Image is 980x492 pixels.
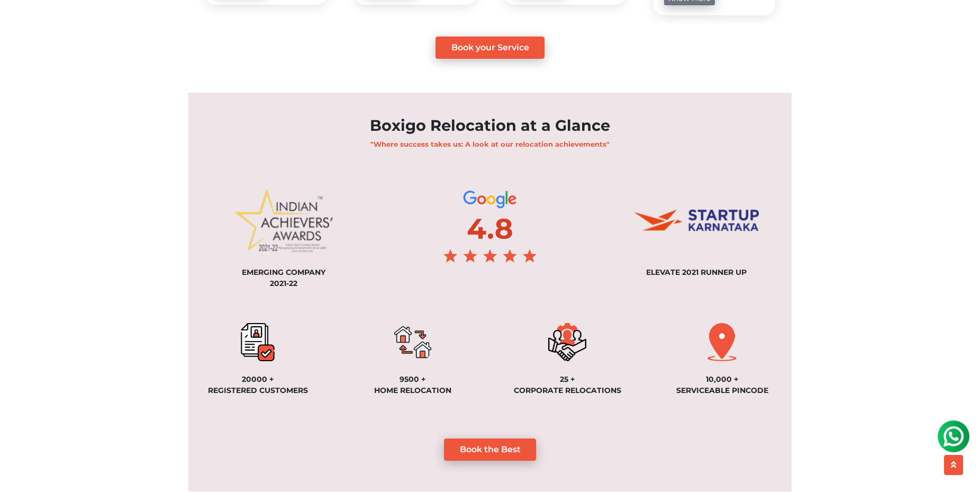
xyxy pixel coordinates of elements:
div: 20000 + [188,374,328,385]
a: Book your Service [435,37,545,59]
img: registered_customers [234,323,281,361]
img: achievements [220,174,347,267]
div: Serviceable pincode [653,385,792,396]
div: Home Relocation [343,385,483,396]
div: 10,000 + [653,374,792,385]
div: CORPORATE RELOCATIONS [498,385,637,396]
img: whatsapp-icon.svg [11,11,32,32]
a: Book the Best [444,439,537,461]
b: "Where success takes us: A look at our relocation achievements" [370,140,610,148]
h2: Boxigo Relocation at a Glance [188,117,792,135]
img: google-ratings [427,191,553,263]
div: EMERGING COMPANY 2021-22 [188,267,379,289]
img: home-relocation [389,323,436,361]
div: 9500 + [343,374,483,385]
img: serviceable_pincode [699,323,746,361]
img: corporate-relations [544,323,591,361]
img: startup-ka [633,174,760,267]
div: Registered Customers [188,385,328,396]
div: 25 + [498,374,637,385]
div: ELEVATE 2021 RUNNER UP [601,267,792,278]
button: scroll up [944,455,963,475]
